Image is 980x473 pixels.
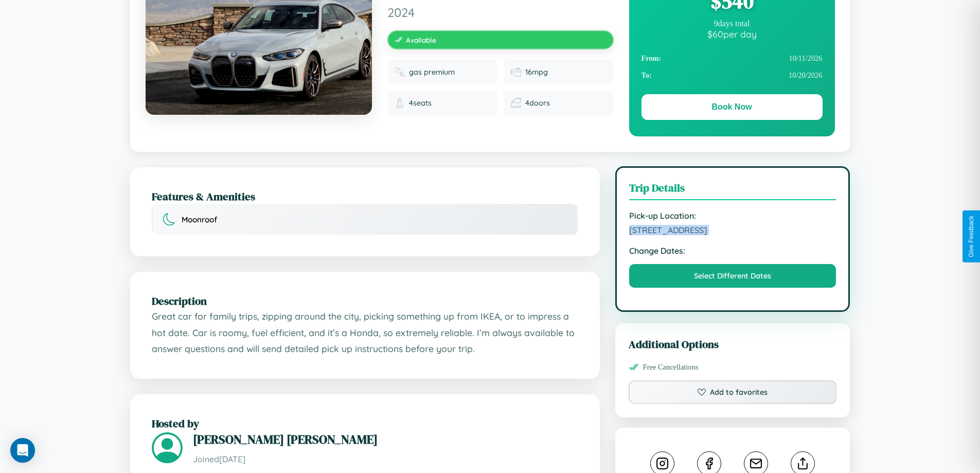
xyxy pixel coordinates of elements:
h3: Trip Details [629,180,836,200]
span: 16 mpg [525,67,548,77]
span: [STREET_ADDRESS] [629,225,836,235]
div: $ 60 per day [642,28,823,40]
p: Great car for family trips, zipping around the city, picking something up from IKEA, or to impres... [152,308,578,357]
span: 4 seats [409,98,432,108]
div: 10 / 20 / 2026 [642,67,823,84]
strong: To: [642,71,652,80]
div: 9 days total [642,19,823,28]
h3: [PERSON_NAME] [PERSON_NAME] [193,431,578,448]
div: 10 / 11 / 2026 [642,50,823,67]
img: Doors [511,98,521,108]
span: Moonroof [182,215,217,224]
h2: Hosted by [152,416,578,431]
span: 2024 [387,5,614,20]
div: Open Intercom Messenger [10,438,35,463]
span: gas premium [409,67,455,77]
span: Available [406,36,436,44]
h2: Features & Amenities [152,189,578,204]
h2: Description [152,293,578,308]
button: Select Different Dates [629,264,836,288]
div: Give Feedback [968,216,975,257]
span: Free Cancellations [643,363,699,372]
strong: Pick-up Location: [629,211,836,221]
h3: Additional Options [629,337,837,352]
strong: From: [642,54,662,63]
span: 4 doors [525,98,550,108]
button: Add to favorites [629,380,837,404]
img: Fuel type [395,67,405,77]
p: Joined [DATE] [193,452,578,467]
img: Fuel efficiency [511,67,521,77]
strong: Change Dates: [629,246,836,256]
img: Seats [395,98,405,108]
button: Book Now [642,94,823,120]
